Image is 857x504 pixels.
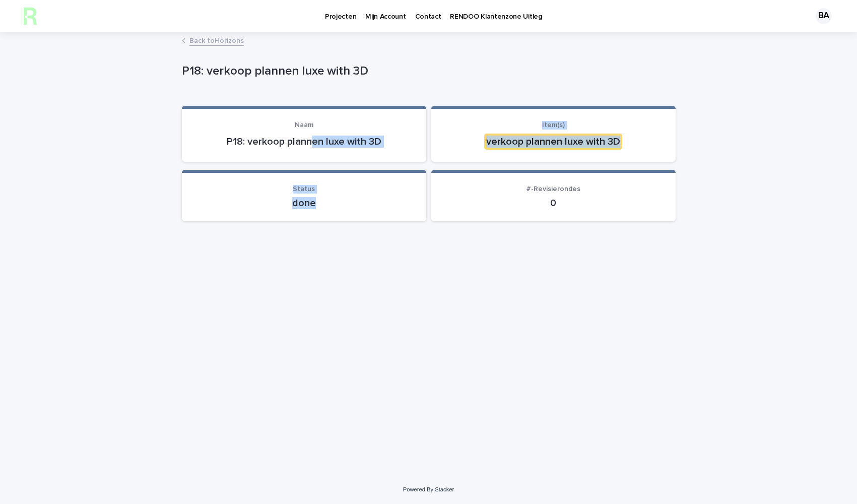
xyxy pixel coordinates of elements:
a: Powered By Stacker [403,486,454,492]
div: verkoop plannen luxe with 3D [484,134,622,150]
p: P18: verkoop plannen luxe with 3D [194,136,414,148]
span: #-Revisierondes [526,185,580,193]
img: h2KIERbZRTK6FourSpbg [20,6,40,26]
span: Naam [295,121,313,129]
div: BA [816,8,832,24]
p: P18: verkoop plannen luxe with 3D [182,64,672,79]
a: Back toHorizons [189,34,244,46]
span: Item(s) [542,121,565,129]
p: 0 [443,197,664,209]
span: Status [293,185,315,193]
p: done [194,197,414,209]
